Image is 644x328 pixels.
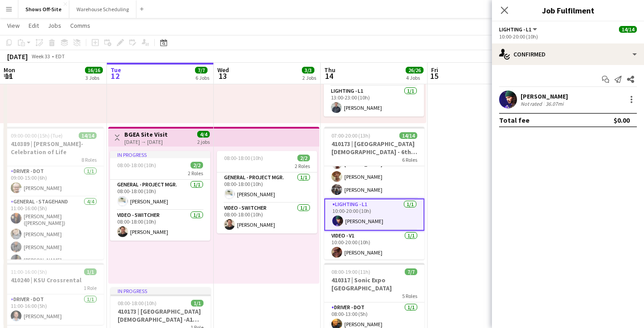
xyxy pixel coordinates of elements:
[619,26,637,33] span: 14/14
[195,74,209,81] div: 6 Jobs
[217,173,317,203] app-card-role: General - Project Mgr.1/108:00-18:00 (10h)[PERSON_NAME]
[117,162,156,168] span: 08:00-18:00 (10h)
[324,66,335,74] span: Thu
[70,22,90,30] span: Comms
[11,132,63,139] span: 09:00-00:00 (15h) (Tue)
[406,74,423,81] div: 4 Jobs
[216,71,229,81] span: 13
[431,66,438,74] span: Fri
[4,294,104,325] app-card-role: Driver - DOT1/111:00-16:00 (5h)[PERSON_NAME]
[224,155,263,161] span: 08:00-18:00 (10h)
[197,131,210,138] span: 4/4
[406,67,424,73] span: 26/26
[217,151,317,233] app-job-card: 08:00-18:00 (10h)2/22 RolesGeneral - Project Mgr.1/108:00-18:00 (10h)[PERSON_NAME]Video - Switche...
[492,43,644,65] div: Confirmed
[302,74,316,81] div: 2 Jobs
[324,276,424,292] h3: 410317 | Sonic Expo [GEOGRAPHIC_DATA]
[11,268,47,275] span: 11:00-16:00 (5h)
[110,151,210,158] div: In progress
[188,170,203,177] span: 2 Roles
[69,0,136,18] button: Warehouse Scheduling
[109,71,121,81] span: 12
[302,67,314,73] span: 3/3
[614,116,630,125] div: $0.00
[492,4,644,16] h3: Job Fulfilment
[48,22,61,30] span: Jobs
[85,67,103,73] span: 16/16
[25,20,42,31] a: Edit
[4,140,104,156] h3: 410389 | [PERSON_NAME]- Celebration of Life
[499,116,530,125] div: Total fee
[4,66,15,74] span: Mon
[29,22,39,30] span: Edit
[331,132,370,139] span: 07:00-20:00 (13h)
[84,285,97,291] span: 1 Role
[4,263,104,325] app-job-card: 11:00-16:00 (5h)1/1410240 | KSU Crossrental1 RoleDriver - DOT1/111:00-16:00 (5h)[PERSON_NAME]
[110,180,210,210] app-card-role: General - Project Mgr.1/108:00-18:00 (10h)[PERSON_NAME]
[405,268,417,275] span: 7/7
[191,162,203,168] span: 2/2
[124,130,168,138] h3: BGEA Site Visit
[402,293,417,299] span: 5 Roles
[324,199,424,231] app-card-role: Lighting - L11/110:00-20:00 (10h)[PERSON_NAME]
[191,300,203,306] span: 1/1
[217,66,229,74] span: Wed
[217,203,317,233] app-card-role: Video - Switcher1/108:00-18:00 (10h)[PERSON_NAME]
[197,138,210,145] div: 2 jobs
[295,163,310,169] span: 2 Roles
[110,287,211,294] div: In progress
[324,127,424,259] app-job-card: 07:00-20:00 (13h)14/14410173 | [GEOGRAPHIC_DATA][DEMOGRAPHIC_DATA] - 6th Grade Fall Camp FFA 2025...
[44,20,65,31] a: Jobs
[297,155,310,161] span: 2/2
[331,268,370,275] span: 08:00-19:00 (11h)
[4,127,104,259] app-job-card: 09:00-00:00 (15h) (Tue)14/14410389 | [PERSON_NAME]- Celebration of Life8 RolesDriver - DOT1/109:0...
[499,26,538,33] button: Lighting - L1
[7,52,28,61] div: [DATE]
[84,268,97,275] span: 1/1
[4,166,104,197] app-card-role: Driver - DOT1/109:00-15:00 (6h)[PERSON_NAME]
[323,71,335,81] span: 14
[4,20,23,31] a: View
[118,300,157,306] span: 08:00-18:00 (10h)
[195,67,208,73] span: 7/7
[4,276,104,284] h3: 410240 | KSU Crossrental
[4,197,104,269] app-card-role: General - Stagehand4/411:00-16:00 (5h)[PERSON_NAME] ([PERSON_NAME]) [PERSON_NAME][PERSON_NAME][PE...
[430,71,438,81] span: 15
[124,138,168,145] div: [DATE] → [DATE]
[324,140,424,156] h3: 410173 | [GEOGRAPHIC_DATA][DEMOGRAPHIC_DATA] - 6th Grade Fall Camp FFA 2025
[67,20,94,31] a: Comms
[81,156,97,163] span: 8 Roles
[2,71,15,81] span: 11
[521,92,568,100] div: [PERSON_NAME]
[85,74,102,81] div: 3 Jobs
[544,100,565,107] div: 36.07mi
[18,0,69,18] button: Shows Off-Site
[110,66,121,74] span: Tue
[324,231,424,261] app-card-role: Video - V11/110:00-20:00 (10h)[PERSON_NAME]
[399,132,417,139] span: 14/14
[30,53,52,60] span: Week 33
[79,132,97,139] span: 14/14
[499,26,531,33] span: Lighting - L1
[7,22,20,30] span: View
[499,33,637,40] div: 10:00-20:00 (10h)
[110,210,210,241] app-card-role: Video - Switcher1/108:00-18:00 (10h)[PERSON_NAME]
[110,151,210,241] app-job-card: In progress08:00-18:00 (10h)2/22 RolesGeneral - Project Mgr.1/108:00-18:00 (10h)[PERSON_NAME]Vide...
[324,86,424,117] app-card-role: Lighting - L11/113:00-23:00 (10h)[PERSON_NAME]
[55,53,65,60] div: EDT
[521,100,544,107] div: Not rated
[110,307,211,324] h3: 410173 | [GEOGRAPHIC_DATA][DEMOGRAPHIC_DATA] -A1 Prep Day
[402,156,417,163] span: 6 Roles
